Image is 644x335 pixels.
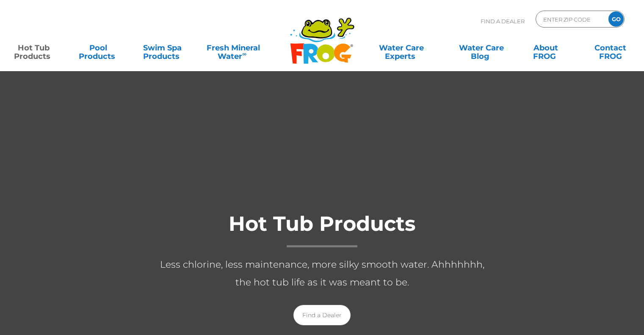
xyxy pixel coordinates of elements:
a: Water CareExperts [360,39,442,56]
a: Find a Dealer [293,305,351,325]
a: PoolProducts [73,39,123,56]
a: Fresh MineralWater∞ [202,39,265,56]
a: AboutFROG [521,39,571,56]
a: Swim SpaProducts [138,39,188,56]
h1: Hot Tub Products [153,213,492,247]
input: Zip Code Form [542,13,600,25]
a: ContactFROG [586,39,636,56]
input: GO [608,11,624,27]
p: Less chlorine, less maintenance, more silky smooth water. Ahhhhhhh, the hot tub life as it was me... [153,256,492,291]
a: Hot TubProducts [8,39,58,56]
sup: ∞ [242,50,246,57]
a: Water CareBlog [456,39,506,56]
p: Find A Dealer [481,11,525,32]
